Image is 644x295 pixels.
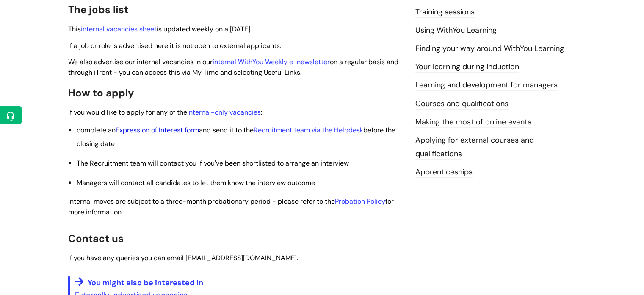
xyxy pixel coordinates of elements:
span: Contact us [68,232,124,245]
a: Expression of Interest form [116,126,199,135]
span: and send it to the before the c [77,126,395,148]
span: losing date [80,139,115,148]
span: I [68,197,394,216]
a: internal WithYou Weekly e-newsletter [213,57,330,66]
span: complete an [77,126,116,135]
span: If you have any queries you can email [EMAIL_ADDRESS][DOMAIN_NAME]. [68,253,298,262]
a: internal-only vacancies [187,108,261,117]
a: internal vacancies sheet [81,25,157,34]
span: The jobs list [68,3,128,16]
span: Managers will contact all candidates to let them know the interview outcome [77,178,315,187]
a: Courses and qualifications [415,98,509,110]
span: If you would like to apply for any of the : [68,108,262,117]
span: We also advertise our internal vacancies in our on a regular basis and through iTrent - you can a... [68,57,398,77]
a: Finding your way around WithYou Learning [415,43,564,54]
a: Recruitment team via the Helpdesk [254,126,363,135]
span: If a job or role is advertised here it is not open to external applicants. [68,41,281,50]
span: You might also be interested in [88,278,203,288]
a: Applying for external courses and qualifications [415,135,534,160]
a: Your learning during induction [415,62,519,73]
a: Probation Policy [335,197,385,206]
a: Learning and development for managers [415,80,558,91]
span: nternal moves are subject to a three-month probationary period - please refer to the for more inf... [68,197,394,216]
span: This is updated weekly on a [DATE]. [68,25,252,34]
a: Training sessions [415,7,475,18]
span: How to apply [68,86,134,99]
a: Making the most of online events [415,117,531,128]
a: Apprenticeships [415,167,473,178]
span: The Recruitment team will contact you if you've been shortlisted to arrange an interview [77,159,349,168]
a: Using WithYou Learning [415,25,497,36]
